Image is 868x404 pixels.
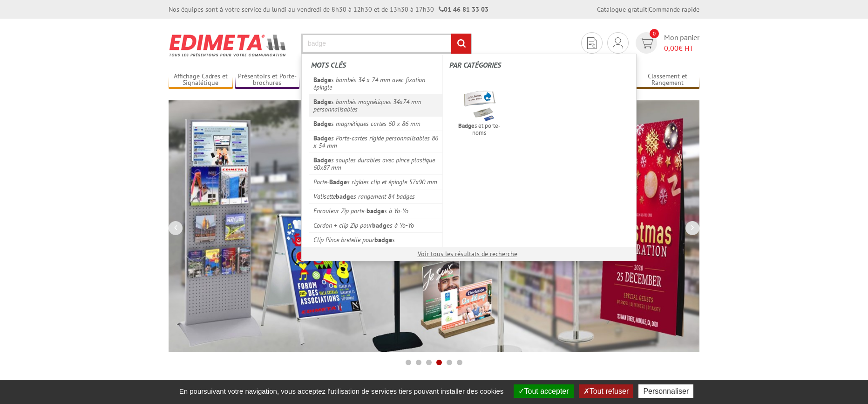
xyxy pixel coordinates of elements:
strong: 01 46 81 33 03 [439,5,488,14]
span: Mon panier [664,32,699,54]
a: Enrouleur Zip porte-badges à Yo-Yo [309,203,442,218]
a: Badges bombés 34 x 74 mm avec fixation épingle [309,73,442,94]
img: devis rapide [587,37,597,49]
a: Commande rapide [649,5,699,14]
em: Badge [313,119,331,128]
input: Rechercher un produit ou une référence... [301,34,472,54]
em: Badge [458,122,475,130]
img: devis rapide [640,38,653,49]
em: badge [372,221,390,230]
a: Classement et Rangement [635,72,699,88]
span: € HT [664,43,699,54]
button: Tout accepter [514,384,574,398]
button: Personnaliser (fenêtre modale) [638,384,693,398]
a: Badges bombés magnétiques 34x74 mm personnalisables [309,94,442,116]
a: Catalogue gratuit [597,5,647,14]
em: badge [336,192,353,201]
a: Badges et porte-noms [449,81,509,139]
a: Présentoirs et Porte-brochures [235,72,299,88]
a: Badges Porte-cartes rigide personnalisables 86 x 54 mm [309,131,442,153]
a: Badges magnétiques cartes 60 x 86 mm [309,116,442,131]
span: En poursuivant votre navigation, vous acceptez l'utilisation de services tiers pouvant installer ... [175,387,509,395]
a: Affichage Cadres et Signalétique [169,72,233,88]
div: | [597,5,699,14]
span: Mots clés [311,60,346,70]
a: Voir tous les résultats de recherche [418,250,517,258]
a: devis rapide 0 Mon panier 0,00€ HT [633,32,699,54]
a: Cordon + clip Zip pourbadges à Yo-Yo [309,218,442,232]
span: 0,00 [664,43,678,53]
em: Badge [313,134,331,142]
a: Badges souples durables avec pince plastique 60x87 mm [309,153,442,174]
img: badges.png [460,84,499,122]
a: Clip Pince bretelle pourbadges [309,232,442,247]
input: rechercher [451,34,471,54]
em: badge [366,207,384,215]
img: Présentoir, panneau, stand - Edimeta - PLV, affichage, mobilier bureau, entreprise [169,28,287,63]
span: 0 [650,29,659,38]
a: Porte-Badges rigides clip et épingle 57x90 mm [309,174,442,189]
button: Tout refuser [579,384,633,398]
em: Badge [313,98,331,106]
label: Par catégories [449,55,629,75]
div: Nos équipes sont à votre service du lundi au vendredi de 8h30 à 12h30 et de 13h30 à 17h30 [169,5,488,14]
a: Valisettebadges rangement 84 badges [309,189,442,203]
span: s et porte-noms [452,122,507,136]
div: Rechercher un produit ou une référence... [301,54,637,261]
em: Badge [313,156,331,164]
em: Badge [313,76,331,84]
img: devis rapide [613,37,623,49]
em: badge [374,236,392,244]
em: Badge [329,178,347,186]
